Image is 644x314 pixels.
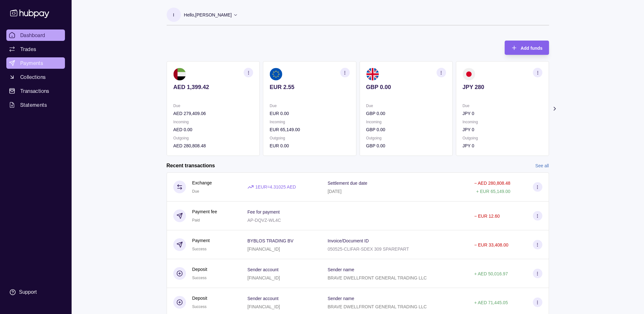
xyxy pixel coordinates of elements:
p: JPY 0 [462,126,542,133]
a: Support [6,285,65,299]
p: Payment fee [192,208,217,215]
span: Due [192,189,199,194]
span: Transactions [20,87,49,95]
p: Sender name [328,296,354,301]
p: + AED 71,445.05 [474,300,508,305]
p: Deposit [192,295,207,302]
p: [DATE] [328,189,341,194]
a: Transactions [6,85,65,97]
p: − AED 280,808.48 [474,181,510,186]
p: Outgoing [462,135,542,142]
a: Trades [6,43,65,55]
img: ae [173,68,186,80]
p: AED 280,808.48 [173,142,253,149]
span: Add funds [520,46,542,51]
button: Add funds [505,41,549,55]
p: − EUR 33,408.00 [474,242,508,247]
p: GBP 0.00 [366,142,446,149]
p: JPY 280 [462,84,542,91]
p: Deposit [192,266,207,273]
p: Outgoing [173,135,253,142]
a: Payments [6,57,65,69]
span: Payments [20,59,43,67]
span: Success [192,304,207,309]
p: AED 1,399.42 [173,84,253,91]
p: BRAVE DWELLFRONT GENERAL TRADING LLC [328,304,427,309]
p: AP-DQVZ-WL4C [247,218,281,223]
p: Due [173,102,253,109]
p: JPY 0 [462,142,542,149]
p: I [173,11,174,18]
div: Support [19,289,37,296]
p: EUR 0.00 [270,142,349,149]
p: 1 EUR = 4.31025 AED [255,183,296,190]
p: GBP 0.00 [366,84,446,91]
p: Sender account [247,296,278,301]
p: [FINANCIAL_ID] [247,247,280,252]
p: EUR 0.00 [270,110,349,117]
p: Hello, [PERSON_NAME] [184,11,232,18]
p: 050525-CLIFAR-SDEX 309 SPAREPART [328,247,409,252]
p: JPY 0 [462,110,542,117]
p: + EUR 65,149.00 [476,189,510,194]
p: Sender account [247,267,278,272]
p: Fee for payment [247,209,280,215]
img: eu [270,68,282,80]
p: Incoming [462,119,542,125]
p: Due [366,102,446,109]
span: Paid [192,218,200,222]
p: EUR 65,149.00 [270,126,349,133]
p: AED 279,409.06 [173,110,253,117]
span: Success [192,247,207,251]
p: − EUR 12.60 [474,214,500,219]
p: Sender name [328,267,354,272]
a: See all [535,162,549,169]
p: Outgoing [366,135,446,142]
a: Collections [6,71,65,83]
p: Due [462,102,542,109]
span: Dashboard [20,31,45,39]
p: + AED 50,016.97 [474,271,508,276]
p: BRAVE DWELLFRONT GENERAL TRADING LLC [328,275,427,280]
p: GBP 0.00 [366,110,446,117]
h2: Recent transactions [167,162,215,169]
p: Outgoing [270,135,349,142]
p: EUR 2.55 [270,84,349,91]
p: [FINANCIAL_ID] [247,304,280,309]
span: Success [192,276,207,280]
p: Exchange [192,179,212,186]
a: Statements [6,99,65,111]
p: GBP 0.00 [366,126,446,133]
img: jp [462,68,475,80]
p: [FINANCIAL_ID] [247,275,280,280]
p: Invoice/Document ID [328,238,369,243]
p: Incoming [173,119,253,125]
span: Trades [20,45,36,53]
span: Collections [20,73,46,81]
p: AED 0.00 [173,126,253,133]
a: Dashboard [6,29,65,41]
p: Incoming [366,119,446,125]
span: Statements [20,101,47,109]
p: Payment [192,237,210,244]
p: Incoming [270,119,349,125]
img: gb [366,68,379,80]
p: Due [270,102,349,109]
p: BYBLOS TRADING BV [247,238,293,243]
p: Settlement due date [328,181,367,186]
